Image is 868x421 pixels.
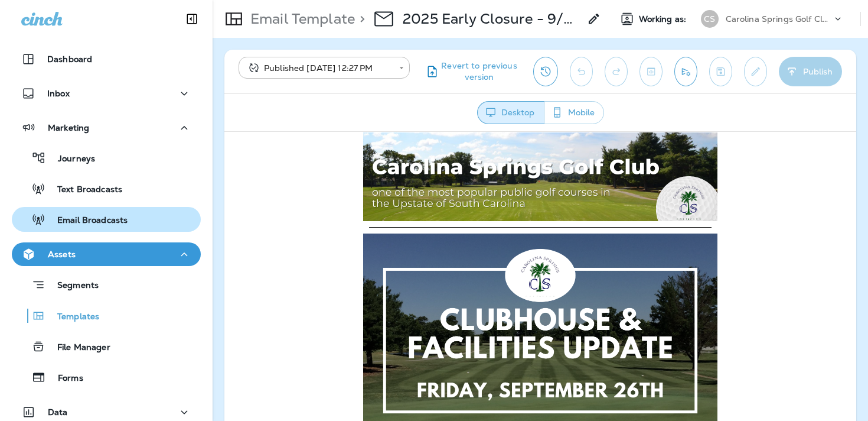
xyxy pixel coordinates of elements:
[12,176,201,201] button: Text Broadcasts
[12,334,201,359] button: File Manager
[12,82,201,105] button: Inbox
[639,14,689,24] span: Working as:
[544,101,604,124] button: Mobile
[48,123,89,132] p: Marketing
[419,57,524,86] button: Revert to previous version
[403,10,580,28] p: 2025 Early Closure - 9/26 Correction
[45,215,128,226] p: Email Broadcasts
[674,57,697,86] button: Send test email
[48,407,68,417] p: Data
[139,102,493,302] img: Srixon Demo Day
[12,145,201,170] button: Journeys
[247,62,391,74] div: Published [DATE] 12:27 PM
[45,280,99,292] p: Segments
[477,101,544,124] button: Desktop
[175,7,208,31] button: Collapse Sidebar
[701,10,719,28] div: CS
[12,303,201,328] button: Templates
[304,312,328,323] span: Hello,
[12,272,201,297] button: Segments
[46,154,95,165] p: Journeys
[12,365,201,390] button: Forms
[46,373,83,384] p: Forms
[45,184,122,196] p: Text Broadcasts
[246,10,355,28] p: Email Template
[45,312,99,323] p: Templates
[533,57,558,86] button: View Changelog
[12,116,201,140] button: Marketing
[12,47,201,71] button: Dashboard
[726,14,832,24] p: Carolina Springs Golf Club
[355,10,365,28] p: >
[439,60,519,83] span: Revert to previous version
[139,1,493,89] img: Carolina Springs Golf Club
[12,242,201,266] button: Assets
[12,207,201,232] button: Email Broadcasts
[47,89,70,98] p: Inbox
[48,250,76,259] p: Assets
[45,342,110,354] p: File Manager
[47,54,92,64] p: Dashboard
